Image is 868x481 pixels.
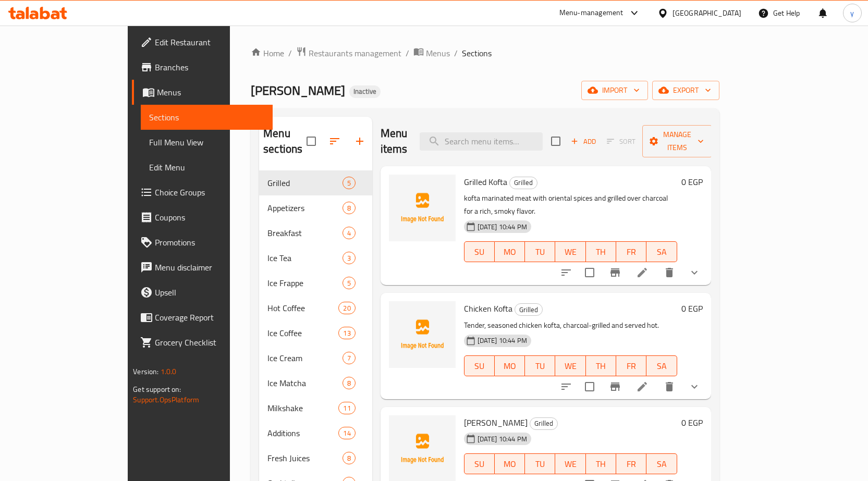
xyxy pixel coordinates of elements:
span: 20 [339,303,354,313]
span: 13 [339,328,354,338]
span: MO [499,244,521,260]
button: delete [657,260,682,285]
span: 5 [343,278,355,288]
nav: breadcrumb [251,46,719,60]
div: Inactive [349,85,381,98]
span: TH [590,457,612,472]
button: TU [525,241,555,262]
a: Menus [132,80,273,105]
span: Grilled [510,177,537,189]
h2: Menu items [381,126,408,157]
a: Menu disclaimer [132,255,273,280]
span: 3 [343,253,355,263]
span: Add item [567,133,600,150]
div: items [343,227,356,239]
span: SA [651,457,673,472]
span: 4 [343,228,355,238]
button: FR [616,355,646,376]
a: Edit Menu [141,155,273,180]
span: Ice Matcha [267,377,342,389]
button: export [652,81,719,100]
span: 11 [339,403,354,413]
button: WE [555,453,585,474]
a: Promotions [132,230,273,255]
button: TU [525,355,555,376]
button: Add [567,133,600,150]
span: Chicken Kofta [464,301,512,316]
span: 5 [343,178,355,188]
span: TU [529,359,551,374]
span: y [850,7,854,19]
div: Fresh Juices8 [259,446,372,471]
a: Upsell [132,280,273,305]
div: Ice Matcha8 [259,371,372,396]
div: Breakfast4 [259,220,372,245]
div: Grilled [515,303,543,316]
div: items [338,427,355,439]
a: Sections [141,105,273,130]
button: Branch-specific-item [603,260,628,285]
span: Grilled [515,304,542,316]
div: items [343,202,356,214]
a: Edit menu item [636,266,649,279]
input: search [420,132,543,151]
span: TU [529,244,551,260]
span: Ice Cream [267,352,342,364]
span: 8 [343,203,355,213]
a: Menus [413,46,450,60]
h6: 0 EGP [681,415,703,430]
div: Menu-management [559,7,624,19]
div: items [343,177,356,189]
div: items [343,452,356,464]
h2: Menu sections [263,126,307,157]
span: Promotions [155,236,264,249]
div: Appetizers8 [259,195,372,220]
span: Select section first [600,133,642,150]
div: Ice Frappe5 [259,270,372,295]
div: Breakfast [267,227,342,239]
div: items [343,377,356,389]
a: Restaurants management [296,46,401,60]
span: SA [651,244,673,260]
span: Select section [545,130,567,152]
span: Choice Groups [155,186,264,199]
span: Grilled [267,177,342,189]
div: Grilled5 [259,170,372,195]
span: Milkshake [267,402,338,414]
button: WE [555,241,585,262]
a: Edit menu item [636,380,649,393]
span: [DATE] 10:44 PM [473,336,531,346]
span: 1.0.0 [161,365,177,378]
div: Ice Tea [267,252,342,264]
span: Restaurants management [309,47,401,59]
div: items [338,302,355,314]
span: Appetizers [267,202,342,214]
li: / [454,47,458,59]
a: Coverage Report [132,305,273,330]
span: Coupons [155,211,264,224]
span: Ice Frappe [267,277,342,289]
span: Select to update [579,376,601,398]
button: show more [682,374,707,399]
span: Menus [157,86,264,98]
p: kofta marinated meat with oriental spices and grilled over charcoal for a rich, smoky flavor. [464,192,677,218]
img: Grilled Kofta [389,175,456,241]
span: Select to update [579,262,601,283]
button: delete [657,374,682,399]
span: Additions [267,427,338,439]
button: SA [646,241,677,262]
div: items [338,327,355,339]
span: Grilled Kofta [464,174,507,190]
button: WE [555,355,585,376]
span: Coverage Report [155,311,264,324]
button: Branch-specific-item [603,374,628,399]
span: Ice Coffee [267,327,338,339]
span: Fresh Juices [267,452,342,464]
span: WE [559,359,581,374]
span: Version: [133,365,158,378]
span: Sections [149,111,264,124]
span: 8 [343,453,355,463]
a: Branches [132,55,273,80]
